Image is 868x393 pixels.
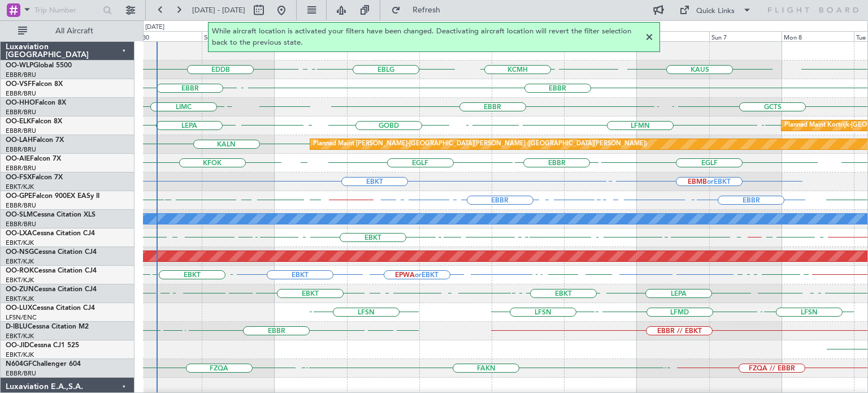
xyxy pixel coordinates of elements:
span: OO-LXA [6,230,32,237]
a: N604GFChallenger 604 [6,361,81,368]
span: OO-SLM [6,211,33,218]
span: Refresh [403,6,450,14]
a: LFSN/ENC [6,313,37,322]
span: While aircraft location is activated your filters have been changed. Deactivating aircraft locati... [212,26,643,48]
a: OO-LAHFalcon 7X [6,137,64,144]
div: Quick Links [696,6,735,17]
span: D-IBLU [6,323,28,330]
a: EBKT/KJK [6,351,34,359]
a: EBBR/BRU [6,89,36,98]
span: OO-ROK [6,267,34,274]
a: OO-VSFFalcon 8X [6,81,63,88]
a: OO-AIEFalcon 7X [6,156,61,162]
span: OO-WLP [6,62,33,69]
a: EBKT/KJK [6,295,34,303]
span: OO-ELK [6,118,31,125]
a: EBBR/BRU [6,220,36,228]
a: OO-SLMCessna Citation XLS [6,211,96,218]
button: Quick Links [674,1,757,19]
a: EBKT/KJK [6,257,34,266]
span: OO-VSF [6,81,32,88]
a: EBBR/BRU [6,108,36,116]
a: EBBR/BRU [6,369,36,378]
span: OO-ZUN [6,286,34,293]
a: EBKT/KJK [6,332,34,340]
a: OO-LUXCessna Citation CJ4 [6,305,95,312]
span: N604GF [6,361,32,368]
a: OO-FSXFalcon 7X [6,174,63,181]
a: OO-LXACessna Citation CJ4 [6,230,95,237]
a: OO-JIDCessna CJ1 525 [6,342,79,349]
a: EBKT/KJK [6,276,34,284]
span: OO-FSX [6,174,32,181]
a: OO-HHOFalcon 8X [6,100,66,106]
div: Planned Maint [PERSON_NAME]-[GEOGRAPHIC_DATA][PERSON_NAME] ([GEOGRAPHIC_DATA][PERSON_NAME]) [313,136,647,153]
a: D-IBLUCessna Citation M2 [6,323,89,330]
a: OO-ROKCessna Citation CJ4 [6,267,97,274]
span: OO-AIE [6,156,30,162]
span: OO-HHO [6,100,35,106]
span: [DATE] - [DATE] [192,5,245,15]
span: OO-GPE [6,193,32,200]
a: OO-WLPGlobal 5500 [6,62,72,69]
span: OO-LUX [6,305,32,312]
a: OO-ELKFalcon 8X [6,118,62,125]
span: OO-NSG [6,249,34,256]
a: OO-NSGCessna Citation CJ4 [6,249,97,256]
button: Refresh [386,1,454,19]
input: Trip Number [34,2,99,19]
a: OO-ZUNCessna Citation CJ4 [6,286,97,293]
a: EBBR/BRU [6,164,36,172]
span: OO-JID [6,342,29,349]
a: EBKT/KJK [6,183,34,191]
a: EBBR/BRU [6,145,36,154]
a: EBKT/KJK [6,239,34,247]
span: OO-LAH [6,137,33,144]
a: EBBR/BRU [6,127,36,135]
a: EBBR/BRU [6,201,36,210]
a: EBBR/BRU [6,71,36,79]
a: OO-GPEFalcon 900EX EASy II [6,193,99,200]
